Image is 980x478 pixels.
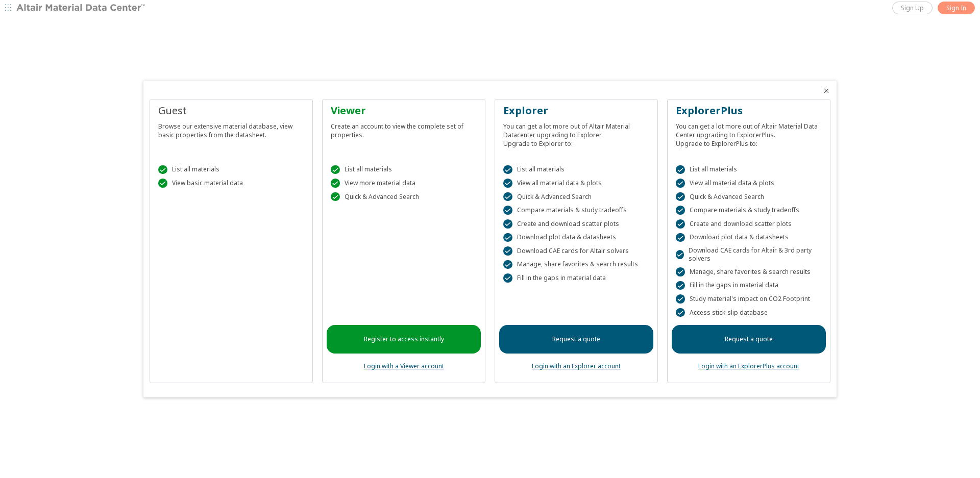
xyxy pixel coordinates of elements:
div: You can get a lot more out of Altair Material Datacenter upgrading to Explorer. Upgrade to Explor... [503,118,649,148]
div: View more material data [331,179,477,188]
div: Fill in the gaps in material data [676,281,822,290]
div:  [503,233,512,242]
a: Request a quote [672,325,826,354]
div: List all materials [158,165,304,174]
div: View basic material data [158,179,304,188]
div: Fill in the gaps in material data [503,273,649,283]
div: List all materials [676,165,822,174]
div:  [676,165,685,174]
button: Close [822,87,830,95]
div: Download plot data & datasheets [676,233,822,242]
div: Quick & Advanced Search [503,192,649,202]
div: Create and download scatter plots [503,219,649,229]
div:  [676,233,685,242]
div: Quick & Advanced Search [676,192,822,202]
div:  [503,206,512,215]
div: Browse our extensive material database, view basic properties from the datasheet. [158,118,304,139]
div:  [503,179,512,188]
div: Access stick-slip database [676,308,822,317]
div:  [676,281,685,290]
div: Create and download scatter plots [676,219,822,229]
div: You can get a lot more out of Altair Material Data Center upgrading to ExplorerPlus. Upgrade to E... [676,118,822,148]
div:  [158,165,167,174]
div:  [503,165,512,174]
div: Quick & Advanced Search [331,192,477,202]
div: List all materials [331,165,477,174]
div:  [676,308,685,317]
div:  [676,219,685,229]
div:  [331,179,340,188]
div: Study material's impact on CO2 Footprint [676,294,822,304]
div:  [331,165,340,174]
div:  [676,192,685,202]
div:  [503,246,512,256]
div:  [503,260,512,269]
a: Register to access instantly [327,325,481,354]
div:  [503,219,512,229]
div: Explorer [503,104,649,118]
div:  [676,206,685,215]
div: Compare materials & study tradeoffs [503,206,649,215]
a: Login with an Explorer account [532,362,621,370]
div:  [503,273,512,283]
div:  [503,192,512,202]
div: Download CAE cards for Altair solvers [503,246,649,256]
div: Manage, share favorites & search results [676,267,822,276]
div:  [676,250,684,259]
div: View all material data & plots [503,179,649,188]
div:  [676,179,685,188]
div: Viewer [331,104,477,118]
div: ExplorerPlus [676,104,822,118]
div: Compare materials & study tradeoffs [676,206,822,215]
div: Download plot data & datasheets [503,233,649,242]
div:  [331,192,340,202]
div: Guest [158,104,304,118]
a: Request a quote [499,325,653,354]
div: Manage, share favorites & search results [503,260,649,269]
div: Download CAE cards for Altair & 3rd party solvers [676,246,822,263]
div: List all materials [503,165,649,174]
a: Login with a Viewer account [364,362,444,370]
a: Login with an ExplorerPlus account [698,362,799,370]
div:  [676,267,685,276]
div:  [676,294,685,304]
div: View all material data & plots [676,179,822,188]
div:  [158,179,167,188]
div: Create an account to view the complete set of properties. [331,118,477,139]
